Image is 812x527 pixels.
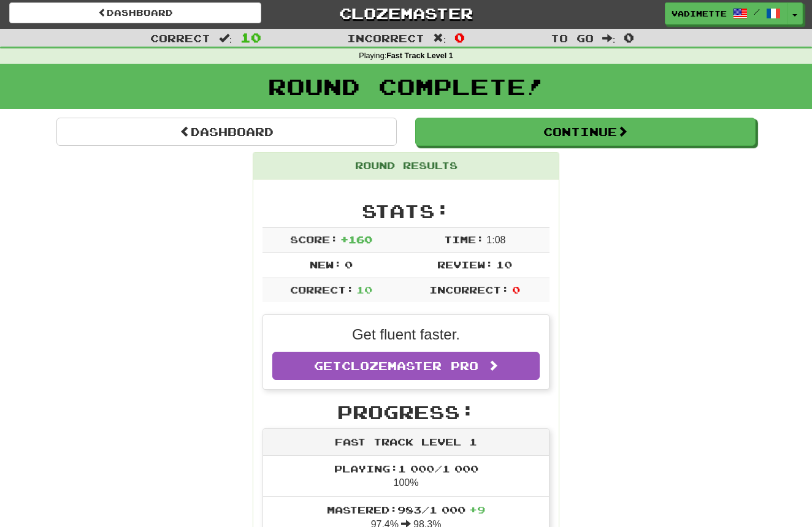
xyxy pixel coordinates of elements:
a: Dashboard [9,2,261,23]
span: 0 [345,259,353,270]
h1: Round Complete! [4,74,808,99]
span: 10 [496,259,512,270]
span: 10 [356,284,372,295]
span: + 160 [340,233,372,245]
span: vadimette [672,8,727,19]
span: Incorrect [347,32,424,44]
a: Dashboard [56,118,397,146]
span: Correct [150,32,210,44]
h2: Progress: [262,402,550,422]
button: Continue [415,118,756,146]
span: To go [551,32,594,44]
li: 100% [263,456,549,498]
span: Incorrect: [429,284,509,295]
p: Get fluent faster. [272,324,540,345]
span: Mastered: 983 / 1 000 [327,504,485,515]
span: 0 [512,284,520,295]
a: vadimette / [665,2,787,25]
span: 0 [624,30,634,45]
span: + 9 [469,504,485,515]
span: : [433,33,446,44]
div: Round Results [253,153,559,180]
span: 1 : 0 8 [486,235,505,245]
div: Fast Track Level 1 [263,429,549,456]
span: Review: [437,259,493,270]
span: Playing: 1 000 / 1 000 [334,463,478,474]
span: / [754,7,760,16]
a: Clozemaster [280,2,532,24]
span: 0 [454,30,465,45]
strong: Fast Track Level 1 [386,51,453,60]
span: : [219,33,232,44]
span: New: [310,259,342,270]
span: Clozemaster Pro [342,359,478,373]
span: Correct: [290,284,354,295]
h2: Stats: [262,201,550,221]
span: Score: [290,233,338,245]
a: GetClozemaster Pro [272,352,540,380]
span: Time: [444,233,484,245]
span: 10 [240,30,261,45]
span: : [602,33,616,44]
